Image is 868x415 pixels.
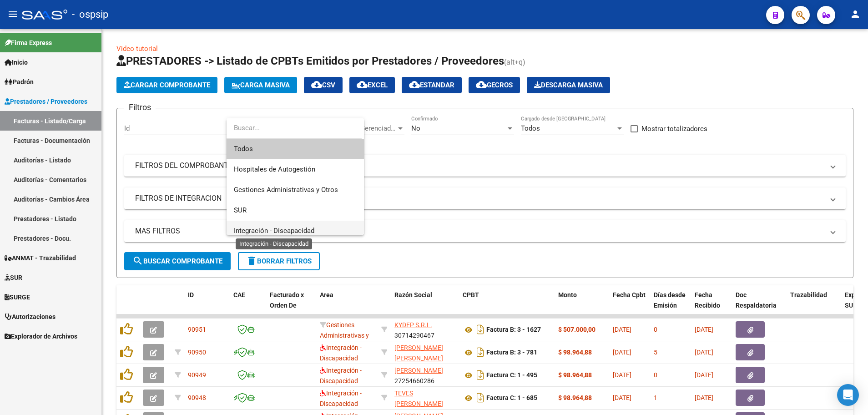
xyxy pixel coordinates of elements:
[234,139,357,159] span: Todos
[837,384,859,406] div: Open Intercom Messenger
[234,227,314,235] span: Integración - Discapacidad
[227,118,362,138] input: dropdown search
[234,186,338,194] span: Gestiones Administrativas y Otros
[234,206,247,214] span: SUR
[234,165,315,173] span: Hospitales de Autogestión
